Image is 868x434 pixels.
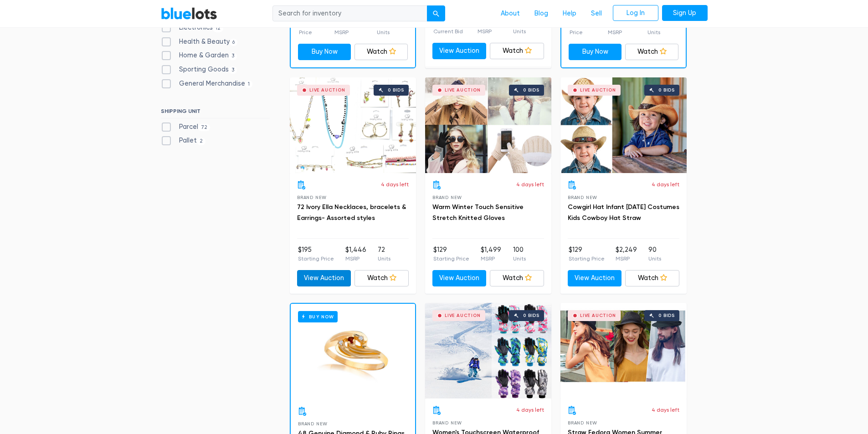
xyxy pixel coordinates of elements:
[658,88,675,92] div: 0 bids
[425,303,551,398] a: Live Auction 0 bids
[616,255,637,263] p: MSRP
[161,51,237,61] label: Home & Garden
[432,203,524,222] a: Warm Winter Touch Sensitive Stretch Knitted Gloves
[198,124,211,131] span: 72
[388,88,404,92] div: 0 bids
[272,5,427,22] input: Search for inventory
[584,5,609,22] a: Sell
[229,66,237,74] span: 3
[298,255,334,263] p: Starting Price
[481,245,501,263] li: $1,499
[197,138,206,145] span: 2
[580,313,616,318] div: Live Auction
[569,255,605,263] p: Starting Price
[658,313,675,318] div: 0 bids
[513,255,526,263] p: Units
[290,77,416,173] a: Live Auction 0 bids
[481,255,501,263] p: MSRP
[297,195,327,200] span: Brand New
[490,43,544,59] a: Watch
[432,43,487,59] a: View Auction
[478,27,498,36] p: MSRP
[527,5,555,22] a: Blog
[490,270,544,286] a: Watch
[381,180,409,189] p: 4 days left
[652,180,679,189] p: 4 days left
[570,28,583,36] p: Price
[513,245,526,263] li: 100
[377,28,390,36] p: Units
[568,195,597,200] span: Brand New
[161,37,238,47] label: Health & Beauty
[297,203,406,222] a: 72 Ivory Ella Necklaces, bracelets & Earrings- Assorted styles
[161,108,270,118] h6: SHIPPING UNIT
[298,311,338,322] h6: Buy Now
[245,81,253,88] span: 1
[568,420,597,425] span: Brand New
[291,304,415,399] a: Buy Now
[433,27,463,36] p: Current Bid
[516,180,544,189] p: 4 days left
[625,44,678,60] a: Watch
[378,245,390,263] li: 72
[516,406,544,414] p: 4 days left
[161,122,211,132] label: Parcel
[433,255,469,263] p: Starting Price
[298,421,328,426] span: Brand New
[648,245,661,263] li: 90
[613,5,658,21] a: Log In
[445,313,481,318] div: Live Auction
[345,245,366,263] li: $1,446
[299,28,314,36] p: Price
[345,255,366,263] p: MSRP
[569,44,622,60] a: Buy Now
[298,245,334,263] li: $195
[432,420,462,425] span: Brand New
[297,270,351,286] a: View Auction
[229,53,237,60] span: 3
[568,270,622,286] a: View Auction
[662,5,708,21] a: Sign Up
[560,303,687,398] a: Live Auction 0 bids
[513,27,526,36] p: Units
[608,28,623,36] p: MSRP
[354,270,409,286] a: Watch
[568,203,679,222] a: Cowgirl Hat Infant [DATE] Costumes Kids Cowboy Hat Straw
[298,44,351,60] a: Buy Now
[560,77,687,173] a: Live Auction 0 bids
[432,195,462,200] span: Brand New
[647,28,660,36] p: Units
[625,270,679,286] a: Watch
[523,88,539,92] div: 0 bids
[445,88,481,92] div: Live Auction
[616,245,637,263] li: $2,249
[230,39,238,46] span: 6
[161,136,206,146] label: Pallet
[555,5,584,22] a: Help
[161,65,237,75] label: Sporting Goods
[425,77,551,173] a: Live Auction 0 bids
[523,313,539,318] div: 0 bids
[378,255,390,263] p: Units
[493,5,527,22] a: About
[213,25,224,32] span: 12
[432,270,487,286] a: View Auction
[569,245,605,263] li: $129
[433,245,469,263] li: $129
[354,44,408,60] a: Watch
[648,255,661,263] p: Units
[309,88,345,92] div: Live Auction
[580,88,616,92] div: Live Auction
[161,7,217,20] a: BlueLots
[652,406,679,414] p: 4 days left
[161,79,253,89] label: General Merchandise
[334,28,356,36] p: MSRP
